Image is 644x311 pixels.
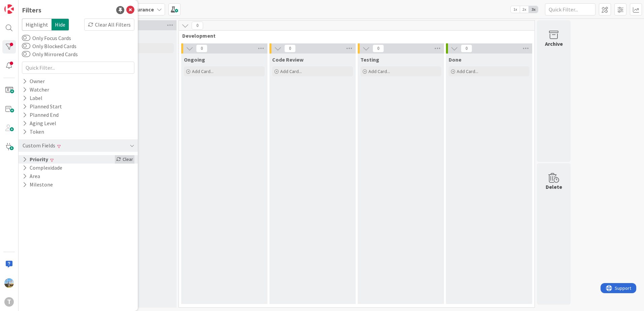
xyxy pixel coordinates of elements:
[22,94,43,102] div: Label
[196,44,207,53] span: 0
[22,19,52,31] span: Highlight
[22,164,63,172] button: Complexidade
[529,6,538,13] span: 3x
[182,32,526,39] span: Development
[22,62,134,74] input: Quick Filter...
[373,44,384,53] span: 0
[511,6,520,13] span: 1x
[22,180,54,189] button: Milestone
[22,34,71,42] label: Only Focus Cards
[22,111,59,119] div: Planned End
[461,44,472,53] span: 0
[22,172,41,180] button: Area
[115,155,134,164] div: Clear
[22,155,49,164] button: Priority
[520,6,529,13] span: 2x
[22,51,30,58] button: Only Mirrored Cards
[545,40,563,48] div: Archive
[22,50,78,58] label: Only Mirrored Cards
[184,56,205,63] span: Ongoing
[22,42,76,50] label: Only Blocked Cards
[4,278,14,288] img: DG
[22,5,41,15] div: Filters
[22,35,30,41] button: Only Focus Cards
[22,85,50,94] div: Watcher
[22,102,63,111] div: Planned Start
[52,19,69,31] span: Hide
[360,56,379,63] span: Testing
[22,141,56,150] div: Custom Fields
[192,68,214,74] span: Add Card...
[368,68,390,74] span: Add Card...
[22,128,45,136] div: Token
[14,1,31,9] span: Support
[4,4,14,14] img: Visit kanbanzone.com
[272,56,303,63] span: Code Review
[546,183,562,191] div: Delete
[457,68,478,74] span: Add Card...
[284,44,296,53] span: 0
[4,297,14,307] div: T
[545,3,595,15] input: Quick Filter...
[84,19,134,31] div: Clear All Filters
[22,119,57,128] div: Aging Level
[22,77,45,85] div: Owner
[449,56,461,63] span: Done
[280,68,302,74] span: Add Card...
[22,43,30,49] button: Only Blocked Cards
[192,22,203,30] span: 0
